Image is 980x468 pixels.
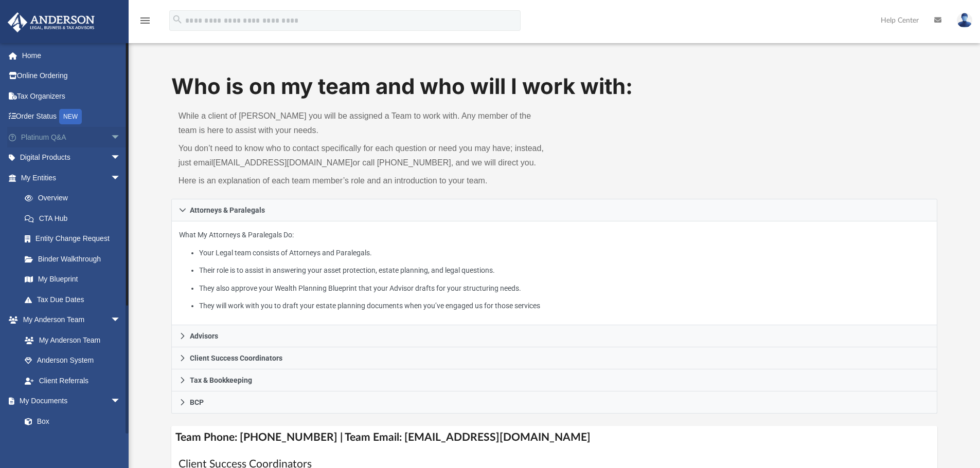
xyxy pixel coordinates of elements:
[14,411,126,432] a: Box
[179,141,547,170] p: You don’t need to know who to contact specifically for each question or need you may have; instea...
[957,13,972,28] img: User Pic
[172,14,183,25] i: search
[7,391,131,411] a: My Documentsarrow_drop_down
[7,127,136,147] a: Platinum Q&Aarrow_drop_down
[111,310,131,331] span: arrow_drop_down
[111,127,131,148] span: arrow_drop_down
[213,158,352,167] a: [EMAIL_ADDRESS][DOMAIN_NAME]
[139,20,151,27] a: menu
[14,269,131,290] a: My Blueprint
[14,229,136,249] a: Entity Change Request
[199,282,930,295] li: They also approve your Wealth Planning Blueprint that your Advisor drafts for your structuring ne...
[179,174,547,188] p: Here is an explanation of each team member’s role and an introduction to your team.
[7,147,136,168] a: Digital Productsarrow_drop_down
[171,369,938,391] a: Tax & Bookkeeping
[7,167,136,188] a: My Entitiesarrow_drop_down
[59,109,82,124] div: NEW
[171,71,938,102] h1: Who is on my team and who will I work with:
[171,325,938,347] a: Advisors
[14,208,136,229] a: CTA Hub
[7,106,136,127] a: Order StatusNEW
[111,391,131,412] span: arrow_drop_down
[111,147,131,169] span: arrow_drop_down
[5,12,98,32] img: Anderson Advisors Platinum Portal
[7,310,131,330] a: My Anderson Teamarrow_drop_down
[7,45,136,66] a: Home
[199,247,930,259] li: Your Legal team consists of Attorneys and Paralegals.
[171,391,938,414] a: BCP
[179,109,547,138] p: While a client of [PERSON_NAME] you will be assigned a Team to work with. Any member of the team ...
[139,14,151,27] i: menu
[14,350,131,371] a: Anderson System
[179,229,930,312] p: What My Attorneys & Paralegals Do:
[171,199,938,221] a: Attorneys & Paralegals
[7,86,136,106] a: Tax Organizers
[190,399,204,406] span: BCP
[14,289,136,310] a: Tax Due Dates
[171,347,938,369] a: Client Success Coordinators
[14,370,131,391] a: Client Referrals
[190,332,218,340] span: Advisors
[14,249,136,269] a: Binder Walkthrough
[14,188,136,209] a: Overview
[199,264,930,277] li: Their role is to assist in answering your asset protection, estate planning, and legal questions.
[14,432,131,452] a: Meeting Minutes
[171,221,938,326] div: Attorneys & Paralegals
[171,426,938,449] h4: Team Phone: [PHONE_NUMBER] | Team Email: [EMAIL_ADDRESS][DOMAIN_NAME]
[14,330,126,350] a: My Anderson Team
[190,377,252,384] span: Tax & Bookkeeping
[199,299,930,312] li: They will work with you to draft your estate planning documents when you’ve engaged us for those ...
[111,167,131,189] span: arrow_drop_down
[190,354,282,362] span: Client Success Coordinators
[190,207,265,214] span: Attorneys & Paralegals
[7,66,136,86] a: Online Ordering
